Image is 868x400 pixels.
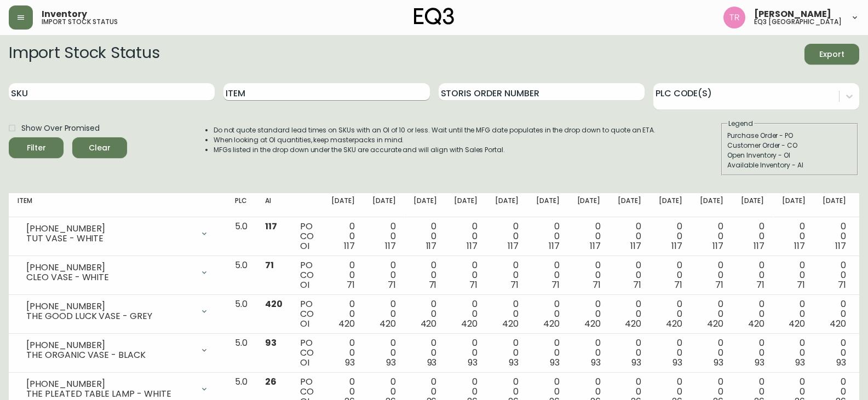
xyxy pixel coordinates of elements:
[331,222,355,251] div: 0 0
[214,145,656,155] li: MFGs listed in the drop down under the SKU are accurate and will align with Sales Portal.
[414,8,455,25] img: logo
[26,263,193,273] div: [PHONE_NUMBER]
[300,240,309,252] span: OI
[421,317,437,330] span: 420
[445,193,486,217] th: [DATE]
[707,317,723,330] span: 420
[727,119,754,129] legend: Legend
[727,150,852,160] div: Open Inventory - OI
[300,279,309,291] span: OI
[659,222,682,251] div: 0 0
[835,240,846,252] span: 117
[550,356,560,369] span: 93
[741,222,764,251] div: 0 0
[823,260,846,290] div: 0 0
[618,260,641,290] div: 0 0
[26,311,193,321] div: THE GOOD LUCK VASE - GREY
[782,299,806,329] div: 0 0
[454,260,478,290] div: 0 0
[26,350,193,360] div: THE ORGANIC VASE - BLACK
[659,338,682,368] div: 0 0
[823,222,846,251] div: 0 0
[593,279,601,291] span: 71
[372,338,396,368] div: 0 0
[454,299,478,329] div: 0 0
[467,240,478,252] span: 117
[26,379,193,389] div: [PHONE_NUMBER]
[823,338,846,368] div: 0 0
[671,240,682,252] span: 117
[727,131,852,141] div: Purchase Order - PO
[794,240,805,252] span: 117
[265,220,277,233] span: 117
[18,338,217,362] div: [PHONE_NUMBER]THE ORGANIC VASE - BLACK
[226,334,256,373] td: 5.0
[536,222,560,251] div: 0 0
[795,356,805,369] span: 93
[331,338,355,368] div: 0 0
[265,259,274,271] span: 71
[659,260,682,290] div: 0 0
[372,299,396,329] div: 0 0
[755,356,764,369] span: 93
[577,260,601,290] div: 0 0
[666,317,682,330] span: 420
[413,338,437,368] div: 0 0
[577,222,601,251] div: 0 0
[797,279,805,291] span: 71
[300,260,314,290] div: PO CO
[712,240,723,252] span: 117
[26,234,193,244] div: TUT VASE - WHITE
[754,19,842,25] h5: eq3 [GEOGRAPHIC_DATA]
[543,317,560,330] span: 420
[618,338,641,368] div: 0 0
[700,338,723,368] div: 0 0
[618,299,641,329] div: 0 0
[226,256,256,295] td: 5.0
[700,260,723,290] div: 0 0
[625,317,641,330] span: 420
[691,193,732,217] th: [DATE]
[804,44,859,65] button: Export
[773,193,814,217] th: [DATE]
[347,279,355,291] span: 71
[26,273,193,282] div: CLEO VASE - WHITE
[715,279,723,291] span: 71
[674,279,682,291] span: 71
[21,123,100,134] span: Show Over Promised
[549,240,560,252] span: 117
[18,260,217,285] div: [PHONE_NUMBER]CLEO VASE - WHITE
[9,193,226,217] th: Item
[300,299,314,329] div: PO CO
[427,356,437,369] span: 93
[568,193,610,217] th: [DATE]
[18,222,217,246] div: [PHONE_NUMBER]TUT VASE - WHITE
[836,356,846,369] span: 93
[42,19,118,25] h5: import stock status
[300,356,309,369] span: OI
[42,10,87,19] span: Inventory
[265,337,277,349] span: 93
[495,338,519,368] div: 0 0
[413,299,437,329] div: 0 0
[26,340,193,350] div: [PHONE_NUMBER]
[609,193,650,217] th: [DATE]
[300,338,314,368] div: PO CO
[618,222,641,251] div: 0 0
[9,44,159,65] h2: Import Stock Status
[789,317,805,330] span: 420
[429,279,437,291] span: 71
[551,279,560,291] span: 71
[659,299,682,329] div: 0 0
[265,375,277,388] span: 26
[331,299,355,329] div: 0 0
[9,137,64,158] button: Filter
[26,302,193,311] div: [PHONE_NUMBER]
[468,356,478,369] span: 93
[413,222,437,251] div: 0 0
[331,260,355,290] div: 0 0
[300,317,309,330] span: OI
[727,160,852,170] div: Available Inventory - AI
[405,193,446,217] th: [DATE]
[372,260,396,290] div: 0 0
